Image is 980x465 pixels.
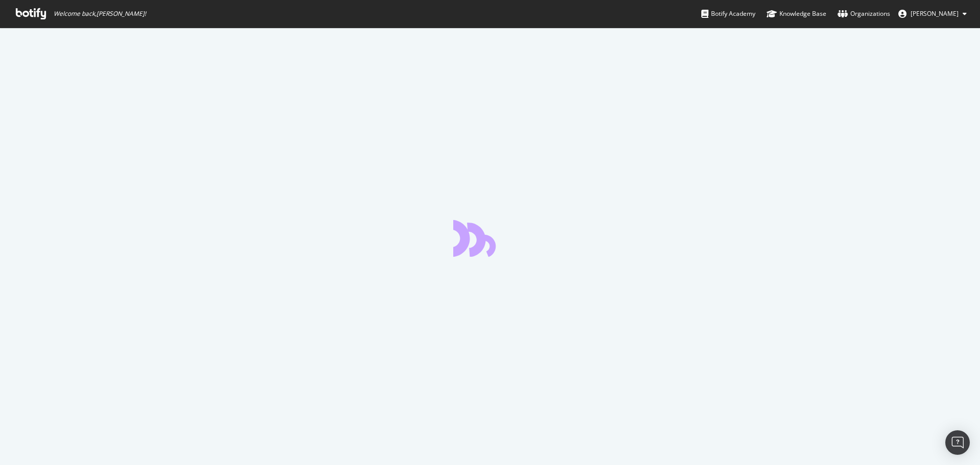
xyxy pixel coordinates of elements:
[767,9,826,19] div: Knowledge Base
[911,9,959,18] span: Anja Alling
[453,220,527,257] div: animation
[54,10,146,18] span: Welcome back, [PERSON_NAME] !
[890,6,975,22] button: [PERSON_NAME]
[838,9,890,19] div: Organizations
[945,430,970,455] div: Open Intercom Messenger
[701,9,755,19] div: Botify Academy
